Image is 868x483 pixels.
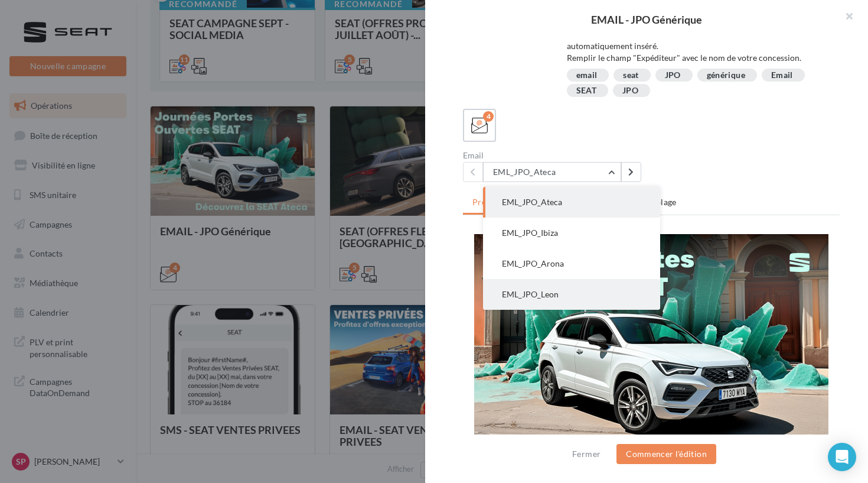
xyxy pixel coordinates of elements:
[567,447,605,461] button: Fermer
[483,111,494,122] div: 4
[502,197,562,207] span: EML_JPO_Ateca
[483,218,660,248] button: EML_JPO_Ibiza
[502,289,559,299] span: EML_JPO_Leon
[483,248,660,279] button: EML_JPO_Arona
[623,71,638,80] div: seat
[502,258,564,268] span: EML_JPO_Arona
[647,197,676,207] span: Ciblage
[665,71,681,80] div: JPO
[567,28,831,52] li: Le prénom du destinataire et les infos de votre concession seront automatiquement inséré.
[616,444,716,464] button: Commencer l'édition
[567,52,831,64] li: Remplir le champ "Expéditeur" avec le nom de votre concession.
[483,279,660,310] button: EML_JPO_Leon
[444,14,849,25] div: EMAIL - JPO Générique
[576,71,598,80] div: email
[463,151,647,160] div: Email
[483,162,621,182] button: EML_JPO_Ateca
[707,71,745,80] div: générique
[483,187,660,218] button: EML_JPO_Ateca
[771,71,793,80] div: Email
[502,228,558,238] span: EML_JPO_Ibiza
[576,86,596,95] div: SEAT
[622,86,638,95] div: JPO
[828,443,856,471] div: Open Intercom Messenger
